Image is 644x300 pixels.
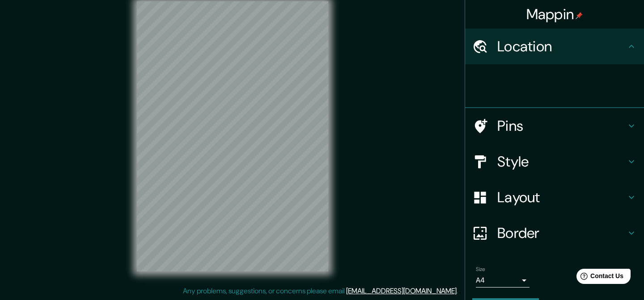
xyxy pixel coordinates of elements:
[497,117,626,135] h4: Pins
[465,144,644,179] div: Style
[476,266,485,273] label: Size
[576,12,583,19] img: pin-icon.png
[465,215,644,251] div: Border
[458,286,459,296] div: .
[497,153,626,171] h4: Style
[465,179,644,215] div: Layout
[497,224,626,242] h4: Border
[459,286,461,296] div: .
[564,265,634,290] iframe: Help widget launcher
[497,37,626,55] h4: Location
[526,5,583,23] h4: Mappin
[183,286,458,296] p: Any problems, suggestions, or concerns please email .
[346,286,457,296] a: [EMAIL_ADDRESS][DOMAIN_NAME]
[476,273,530,287] div: A4
[465,29,644,64] div: Location
[465,108,644,144] div: Pins
[497,188,626,206] h4: Layout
